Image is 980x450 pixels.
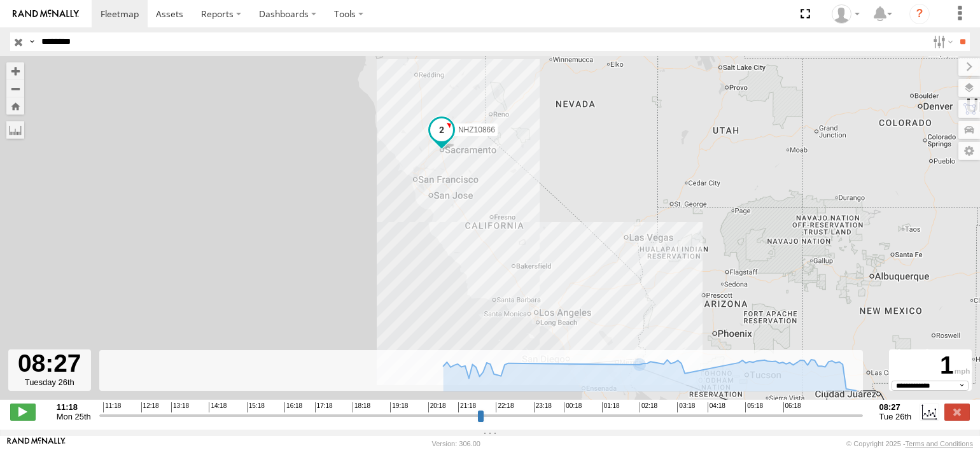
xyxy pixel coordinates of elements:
span: 04:18 [708,402,725,412]
span: 20:18 [428,402,446,412]
label: Close [944,404,970,420]
span: 15:18 [247,402,265,412]
div: Zulema McIntosch [827,4,864,24]
span: 01:18 [602,402,620,412]
button: Zoom out [6,80,24,97]
button: Zoom in [6,62,24,80]
span: 23:18 [534,402,552,412]
label: Map Settings [958,142,980,160]
span: 17:18 [315,402,333,412]
span: 11:18 [103,402,121,412]
span: 05:18 [745,402,763,412]
span: 06:18 [783,402,801,412]
a: Visit our Website [7,437,66,450]
i: ? [909,4,930,24]
span: 18:18 [353,402,370,412]
strong: 08:27 [879,402,912,412]
span: 14:18 [209,402,227,412]
label: Search Filter Options [928,32,955,51]
div: © Copyright 2025 - [846,440,973,447]
span: 03:18 [677,402,695,412]
span: 16:18 [284,402,302,412]
span: 21:18 [458,402,476,412]
a: Terms and Conditions [906,440,973,447]
span: Tue 26th Aug 2025 [879,412,912,421]
strong: 11:18 [57,402,91,412]
img: rand-logo.svg [13,10,79,18]
span: 22:18 [496,402,514,412]
div: Version: 306.00 [432,440,480,447]
span: NHZ10866 [458,125,495,134]
span: Mon 25th Aug 2025 [57,412,91,421]
span: 00:18 [564,402,582,412]
button: Zoom Home [6,97,24,115]
label: Play/Stop [10,404,36,420]
span: 19:18 [390,402,408,412]
span: 02:18 [640,402,657,412]
div: 1 [891,351,970,381]
label: Measure [6,121,24,139]
label: Search Query [27,32,37,51]
span: 13:18 [171,402,189,412]
span: 12:18 [141,402,159,412]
